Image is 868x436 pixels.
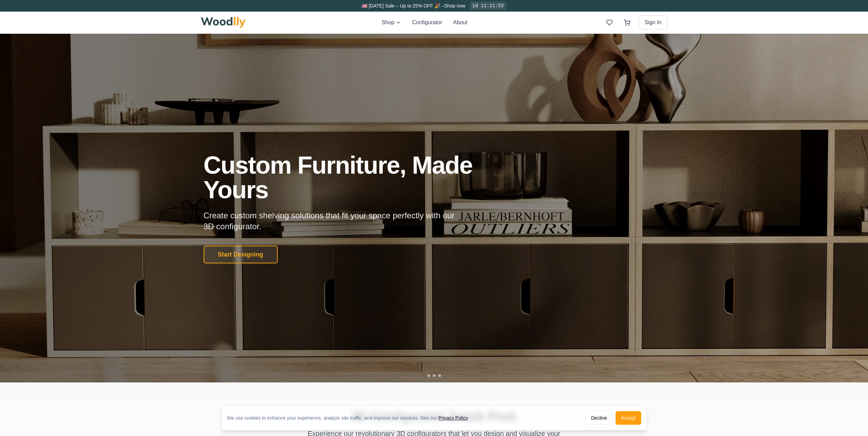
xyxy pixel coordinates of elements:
[362,3,444,9] span: 🇺🇸 [DATE] Sale – Up to 25% OFF 🎉 –
[382,18,401,27] button: Shop
[444,3,465,9] a: Shop now
[227,415,475,421] div: We use cookies to enhance your experience, analyze site traffic, and improve our services. See our .
[585,411,613,425] button: Decline
[639,15,667,30] button: Sign In
[204,153,509,202] h1: Custom Furniture, Made Yours
[412,18,442,27] button: Configurator
[616,411,641,425] button: Accept
[470,2,506,10] div: 1d 11:11:53
[438,415,468,421] a: Privacy Policy
[201,17,246,28] img: Woodlly
[453,18,467,27] button: About
[204,246,278,263] button: Start Designing
[204,210,466,232] p: Create custom shelving solutions that fit your space perfectly with our 3D configurator.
